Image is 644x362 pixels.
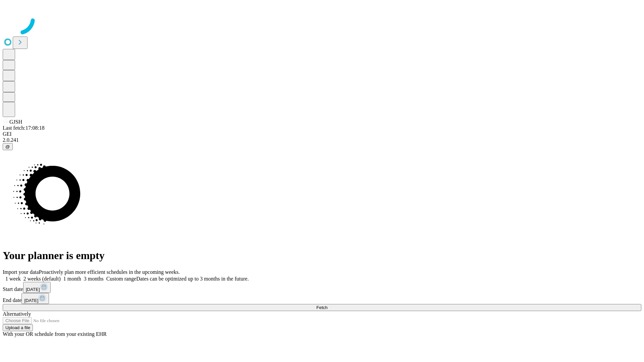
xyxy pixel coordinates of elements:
[3,143,13,150] button: @
[3,282,641,293] div: Start date
[23,282,51,293] button: [DATE]
[3,249,641,262] h1: Your planner is empty
[3,269,39,275] span: Import your data
[5,144,10,149] span: @
[3,331,107,337] span: With your OR schedule from your existing EHR
[24,298,38,303] span: [DATE]
[106,276,136,282] span: Custom range
[3,137,641,143] div: 2.0.241
[39,269,180,275] span: Proactively plan more efficient schedules in the upcoming weeks.
[84,276,104,282] span: 3 months
[5,276,21,282] span: 1 week
[21,293,49,304] button: [DATE]
[26,287,40,292] span: [DATE]
[3,324,33,331] button: Upload a file
[23,276,61,282] span: 2 weeks (default)
[3,311,31,317] span: Alternatively
[63,276,81,282] span: 1 month
[316,305,327,310] span: Fetch
[3,304,641,311] button: Fetch
[3,293,641,304] div: End date
[3,131,641,137] div: GEI
[3,125,45,131] span: Last fetch: 17:08:18
[136,276,249,282] span: Dates can be optimized up to 3 months in the future.
[9,119,22,125] span: GJSH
